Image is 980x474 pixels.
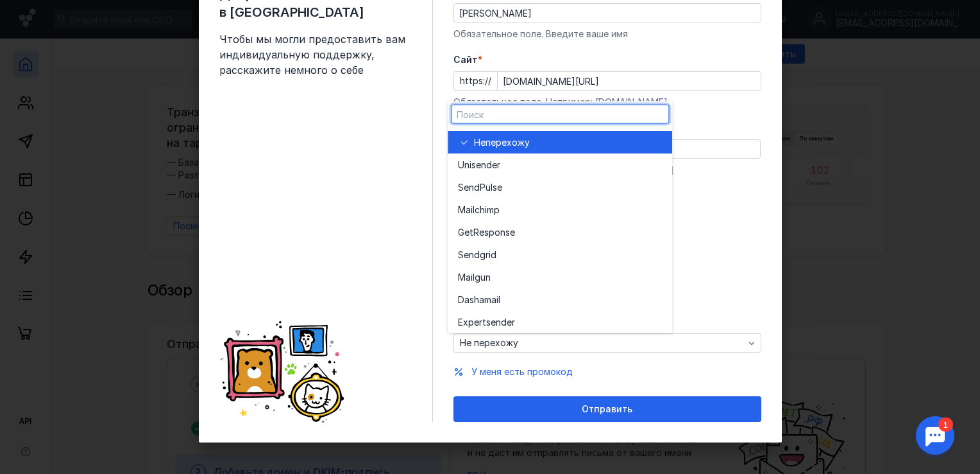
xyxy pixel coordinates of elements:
[458,203,494,216] span: Mailchim
[582,404,632,415] span: Отправить
[448,243,672,266] button: Sendgrid
[448,176,672,198] button: SendPulse
[458,293,498,306] span: Dashamai
[448,198,672,221] button: Mailchimp
[464,225,515,238] span: etResponse
[448,221,672,243] button: GetResponse
[471,366,573,377] span: У меня есть промокод
[448,128,672,333] div: grid
[452,105,668,123] input: Поиск
[471,365,573,378] button: У меня есть промокод
[494,203,500,216] span: p
[29,8,44,22] div: 1
[460,338,518,349] span: Не перехожу
[453,96,761,109] div: Обязательное поле. Например: [DOMAIN_NAME]
[448,288,672,311] button: Dashamail
[497,180,502,193] span: e
[219,31,412,78] span: Чтобы мы могли предоставить вам индивидуальную поддержку, расскажите немного о себе
[498,293,500,306] span: l
[458,225,464,238] span: G
[486,136,530,148] span: перехожу
[453,333,761,353] button: Не перехожу
[458,315,468,328] span: Ex
[453,396,761,422] button: Отправить
[497,158,500,171] span: r
[448,311,672,333] button: Expertsender
[468,315,515,328] span: pertsender
[458,158,497,171] span: Unisende
[448,131,672,154] button: Неперехожу
[489,248,496,261] span: id
[453,53,478,66] span: Cайт
[458,248,489,261] span: Sendgr
[458,270,475,283] span: Mail
[474,136,486,148] span: Не
[448,266,672,288] button: Mailgun
[448,154,672,176] button: Unisender
[475,270,491,283] span: gun
[453,28,761,40] div: Обязательное поле. Введите ваше имя
[458,180,497,193] span: SendPuls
